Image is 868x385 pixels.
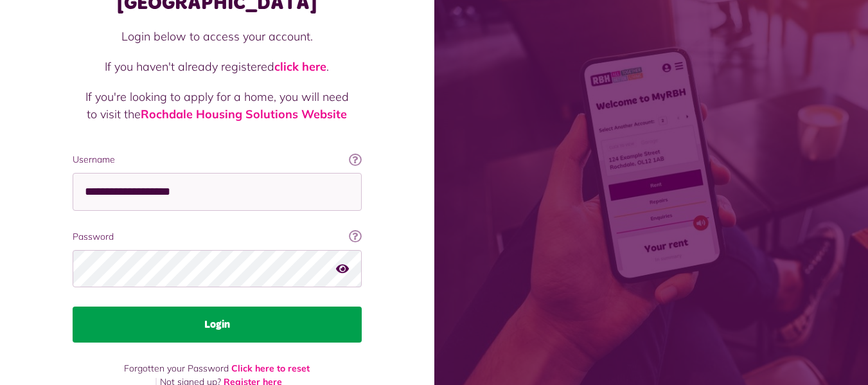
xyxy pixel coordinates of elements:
[85,88,349,123] p: If you're looking to apply for a home, you will need to visit the
[85,28,349,45] p: Login below to access your account.
[73,307,362,343] button: Login
[124,363,229,374] span: Forgotten your Password
[231,363,310,374] a: Click here to reset
[73,153,362,166] label: Username
[274,59,326,74] a: click here
[85,58,349,75] p: If you haven't already registered .
[73,230,362,244] label: Password
[141,107,347,121] a: Rochdale Housing Solutions Website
